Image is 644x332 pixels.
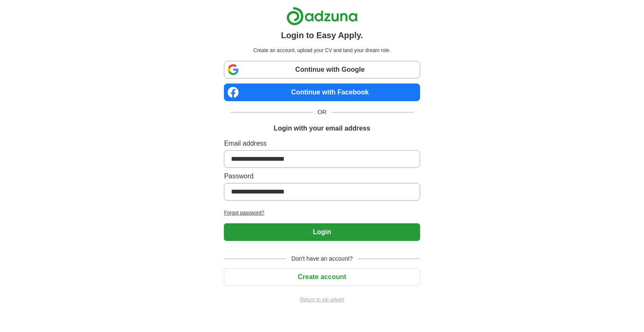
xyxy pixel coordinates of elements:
[313,108,332,117] span: OR
[224,61,420,78] a: Continue with Google
[226,47,418,54] p: Create an account, upload your CV and land your dream role.
[224,84,420,101] a: Continue with Facebook
[274,123,370,133] h1: Login with your email address
[224,273,420,280] a: Create account
[224,171,420,181] label: Password
[286,254,358,263] span: Don't have an account?
[286,7,358,26] img: Adzuna logo
[224,209,420,217] a: Forgot password?
[281,29,363,42] h1: Login to Easy Apply.
[224,223,420,241] button: Login
[224,139,420,149] label: Email address
[224,296,420,303] a: Return to job advert
[224,268,420,286] button: Create account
